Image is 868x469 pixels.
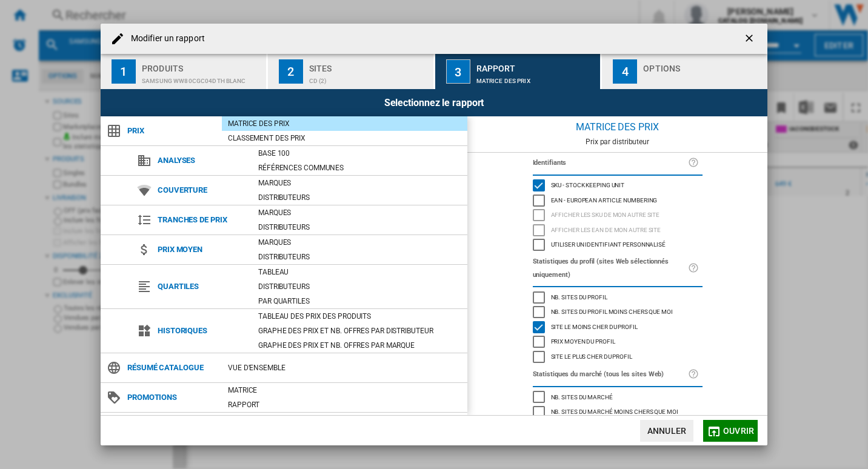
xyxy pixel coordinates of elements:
md-checkbox: Site le plus cher du profil [533,349,703,364]
button: 1 Produits SAMSUNG WW80CGC04DTH BLANC [101,54,267,89]
label: Statistiques du profil (sites Web sélectionnés uniquement) [533,255,688,282]
md-checkbox: Utiliser un identifiant personnalisé [533,238,703,253]
span: Prix moyen [152,241,252,258]
label: Identifiants [533,156,688,170]
div: Selectionnez le rapport [101,89,767,116]
ng-md-icon: getI18NText('BUTTONS.CLOSE_DIALOG') [743,32,758,47]
div: Options [643,59,763,72]
div: Matrice des prix [222,118,467,130]
div: 1 [112,59,136,84]
span: EAN - European Article Numbering [551,195,658,204]
md-checkbox: Nb. sites du marché [533,390,703,405]
md-checkbox: EAN - European Article Numbering [533,193,703,208]
div: Par quartiles [252,295,467,307]
div: Classement des prix [222,132,467,144]
span: Historiques [152,322,252,339]
div: Base 100 [252,147,467,159]
md-checkbox: Afficher les EAN de mon autre site [533,222,703,238]
button: Ouvrir [703,420,758,442]
div: Matrice des prix [476,72,596,84]
span: Site le moins cher du profil [551,322,638,330]
div: Matrice [222,384,467,396]
div: Distributeurs [252,281,467,293]
span: Afficher les SKU de mon autre site [551,210,660,218]
div: Distributeurs [252,251,467,263]
div: Matrice des prix [467,116,767,138]
button: 4 Options [602,54,767,89]
div: Sites [309,59,429,72]
div: SAMSUNG WW80CGC04DTH BLANC [142,72,261,84]
md-checkbox: Nb. sites du profil moins chers que moi [533,305,703,320]
md-checkbox: Site le moins cher du profil [533,319,703,334]
button: getI18NText('BUTTONS.CLOSE_DIALOG') [738,27,763,51]
span: Afficher les EAN de mon autre site [551,225,661,233]
md-checkbox: Afficher les SKU de mon autre site [533,208,703,223]
span: Prix [121,122,222,139]
md-checkbox: Nb. sites du marché moins chers que moi [533,405,703,420]
span: Nb. sites du profil [551,292,607,301]
div: Rapport [222,399,467,411]
div: Graphe des prix et nb. offres par marque [252,339,467,351]
md-checkbox: SKU - Stock Keeping Unit [533,178,703,193]
span: Nb. sites du marché moins chers que moi [551,407,678,415]
div: 3 [446,59,470,84]
div: Produits [142,59,261,72]
md-checkbox: Prix moyen du profil [533,334,703,350]
span: Site le plus cher du profil [551,351,632,360]
span: Promotions [121,389,222,406]
div: Tableau des prix des produits [252,310,467,322]
div: Distributeurs [252,191,467,204]
div: Références communes [252,162,467,174]
span: Quartiles [152,278,252,295]
span: Analyses [152,152,252,169]
div: Marques [252,177,467,189]
div: 4 [613,59,637,84]
div: Marques [252,207,467,219]
div: Distributeurs [252,221,467,233]
span: Couverture [152,182,252,199]
h4: Modifier un rapport [125,33,205,45]
div: Prix par distributeur [467,138,767,146]
div: Vue d'ensemble [222,362,467,374]
div: Rapport [476,59,596,72]
span: Nb. sites du marché [551,392,613,401]
div: Tableau [252,266,467,278]
span: Prix moyen du profil [551,336,615,345]
span: Utiliser un identifiant personnalisé [551,239,666,248]
div: Marques [252,236,467,248]
span: Ouvrir [723,426,754,436]
span: Tranches de prix [152,211,252,228]
div: CD (2) [309,72,429,84]
div: 2 [279,59,303,84]
md-checkbox: Nb. sites du profil [533,290,703,305]
div: Graphe des prix et nb. offres par distributeur [252,325,467,337]
button: 2 Sites CD (2) [268,54,435,89]
span: SKU - Stock Keeping Unit [551,180,625,188]
button: 3 Rapport Matrice des prix [435,54,602,89]
label: Statistiques du marché (tous les sites Web) [533,368,688,381]
button: Annuler [640,420,693,442]
span: Résumé catalogue [121,359,222,376]
span: Nb. sites du profil moins chers que moi [551,307,673,315]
